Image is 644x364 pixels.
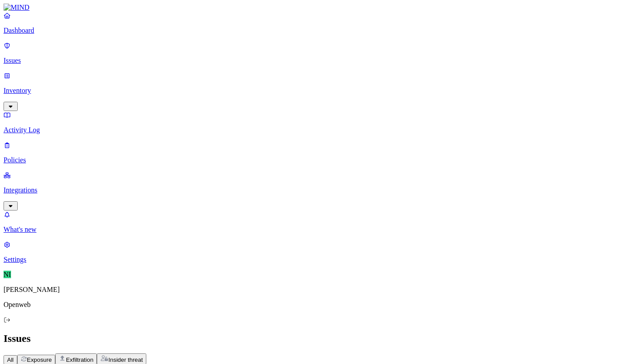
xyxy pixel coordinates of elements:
p: [PERSON_NAME] [4,286,640,294]
img: MIND [4,4,30,11]
p: Inventory [4,87,640,95]
p: Policies [4,156,640,164]
span: Exposure [27,356,52,363]
p: Integrations [4,186,640,194]
span: Insider threat [108,356,143,363]
p: Issues [4,57,640,65]
p: Activity Log [4,126,640,134]
p: Settings [4,256,640,264]
span: NI [4,271,11,278]
h2: Issues [4,333,640,345]
p: What's new [4,226,640,234]
span: All [7,356,14,363]
p: Dashboard [4,27,640,34]
p: Openweb [4,301,640,309]
span: Exfiltration [66,356,93,363]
